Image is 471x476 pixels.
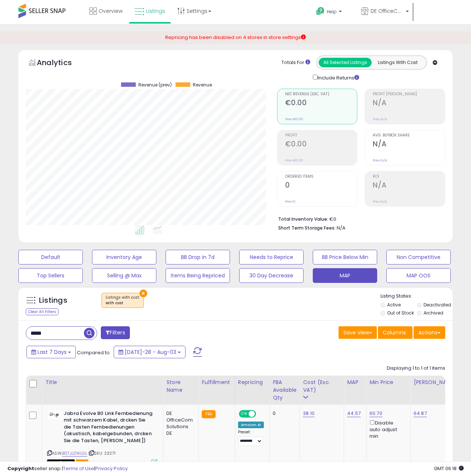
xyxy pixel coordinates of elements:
div: Title [45,379,160,386]
small: FBA [202,410,215,418]
a: 60.70 [369,410,382,417]
a: Help [310,1,354,24]
span: Revenue (prev) [138,82,172,88]
button: Selling @ Max [92,268,156,283]
button: Last 7 Days [26,346,76,358]
span: ROI [373,175,445,179]
h2: €0.00 [285,99,357,109]
div: Repricing has been disabled on 4 stores in store settings [165,34,306,41]
a: 38.10 [303,410,315,417]
span: Listings with cost : [106,295,140,306]
a: B07JJZWLGL [62,450,87,457]
div: [PERSON_NAME] [414,379,457,386]
div: Fulfillment [202,379,231,386]
button: MAP [313,268,377,283]
small: Prev: N/A [373,117,387,121]
span: Help [327,8,337,15]
div: Preset: [238,430,264,446]
span: | SKU: 23271 [88,450,116,456]
div: with cost [106,301,140,306]
span: Listings [146,7,165,15]
span: ON [240,411,249,417]
button: All Selected Listings [319,58,372,67]
h2: N/A [373,181,445,191]
button: BB Price Below Min [313,250,377,264]
h2: €0.00 [285,140,357,150]
button: Columns [378,326,412,339]
b: Short Term Storage Fees: [278,225,336,231]
div: seller snap | | [7,465,128,472]
span: Last 7 Days [38,348,67,356]
div: Clear All Filters [26,308,59,315]
h2: N/A [373,99,445,109]
small: Prev: €0.00 [285,117,303,121]
b: Jabra Evolve 80 Link Fernbedienung mit schwarzem Kabel, drcken Sie die Tasten Fernbedienungen (ak... [64,410,153,446]
h2: 0 [285,181,357,191]
button: × [139,289,147,297]
img: 31SqOYtqHAL._SL40_.jpg [47,410,62,419]
button: Listings With Cost [371,58,424,67]
span: Ordered Items [285,175,357,179]
div: Min Price [369,379,407,386]
span: Net Revenue (Exc. VAT) [285,92,357,96]
div: DE OfficeCom Solutions DE [166,410,193,437]
button: BB Drop in 7d [166,250,230,264]
label: Deactivated [424,302,451,308]
button: Top Sellers [18,268,83,283]
strong: Copyright [7,465,34,472]
button: Needs to Reprice [239,250,304,264]
div: Disable auto adjust min [369,419,405,440]
button: Inventory Age [92,250,156,264]
h5: Listings [39,295,67,306]
div: Store Name [166,379,195,394]
button: Actions [414,326,445,339]
div: 0 [273,410,294,417]
span: Compared to: [77,349,111,356]
i: Get Help [316,7,325,16]
span: Profit [285,134,357,138]
label: Active [387,302,401,308]
span: Profit [PERSON_NAME] [373,92,445,96]
li: €0 [278,214,440,223]
button: Non Competitive [386,250,451,264]
span: Avg. Buybox Share [373,134,445,138]
div: FBA Available Qty [273,379,297,402]
span: [DATE]-28 - Aug-03 [125,348,176,356]
div: Amazon AI [238,422,264,428]
button: Filters [101,326,130,339]
span: N/A [337,224,346,231]
b: Total Inventory Value: [278,216,328,222]
a: 64.87 [414,410,427,417]
a: 44.57 [347,410,361,417]
span: Overview [99,7,123,15]
button: Default [18,250,83,264]
label: Archived [424,310,443,316]
button: Save View [339,326,377,339]
span: 2025-08-11 06:18 GMT [434,465,464,472]
div: Repricing [238,379,266,386]
span: OFF [255,411,266,417]
p: Listing States: [380,293,453,300]
div: MAP [347,379,363,386]
span: All listings that are currently out of stock and unavailable for purchase on Amazon [47,459,75,466]
div: Totals For [281,59,310,66]
button: Items Being Repriced [166,268,230,283]
small: Prev: N/A [373,199,387,204]
h5: Analytics [37,57,86,70]
span: FBA [76,459,88,466]
label: Out of Stock [387,310,414,316]
span: DE OfficeCom Solutions DE [371,7,404,15]
small: Prev: 0 [285,199,295,204]
h2: N/A [373,140,445,150]
a: Privacy Policy [95,465,128,472]
small: Prev: N/A [373,158,387,163]
span: Columns [383,329,406,336]
span: Revenue [193,82,212,88]
div: Include Returns [307,73,368,82]
a: Terms of Use [63,465,94,472]
button: MAP OOS [386,268,451,283]
button: [DATE]-28 - Aug-03 [114,346,185,358]
div: Displaying 1 to 1 of 1 items [387,365,445,372]
small: Prev: €0.00 [285,158,303,163]
div: Cost (Exc. VAT) [303,379,341,394]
